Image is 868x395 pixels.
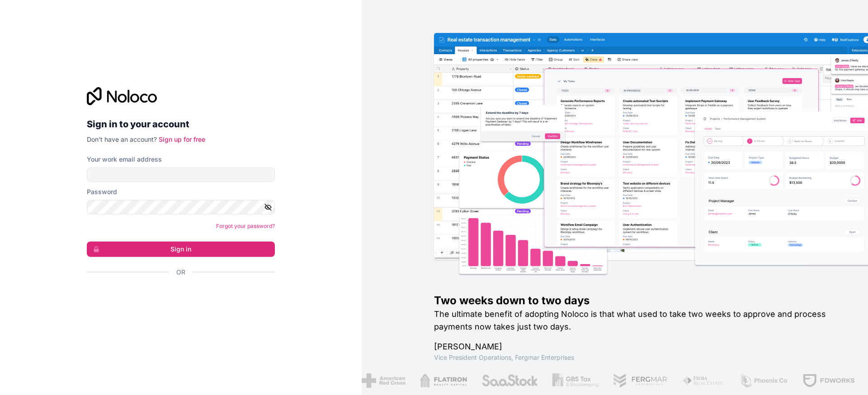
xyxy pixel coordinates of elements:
[87,200,275,214] input: Password
[739,373,788,388] img: /assets/phoenix-BREaitsQ.png
[481,373,538,388] img: /assets/saastock-C6Zbiodz.png
[434,353,839,362] h1: Vice President Operations , Fergmar Enterprises
[802,373,855,388] img: /assets/fdworks-Bi04fVtw.png
[434,308,839,333] h2: The ultimate benefit of adopting Noloco is that what used to take two weeks to approve and proces...
[159,135,205,143] a: Sign up for free
[420,373,467,388] img: /assets/flatiron-C8eUkumj.png
[87,187,117,196] label: Password
[216,223,275,229] a: Forgot your password?
[87,155,162,164] label: Your work email address
[87,242,275,257] button: Sign in
[552,373,599,388] img: /assets/gbstax-C-GtDUiK.png
[434,293,839,308] h1: Two weeks down to two days
[87,116,275,132] h2: Sign in to your account
[613,373,668,388] img: /assets/fergmar-CudnrXN5.png
[362,373,406,388] img: /assets/american-red-cross-BAupjrZR.png
[434,340,839,353] h1: [PERSON_NAME]
[87,135,157,143] span: Don't have an account?
[87,167,275,182] input: Email address
[176,268,185,277] span: Or
[682,373,725,388] img: /assets/fiera-fwj2N5v4.png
